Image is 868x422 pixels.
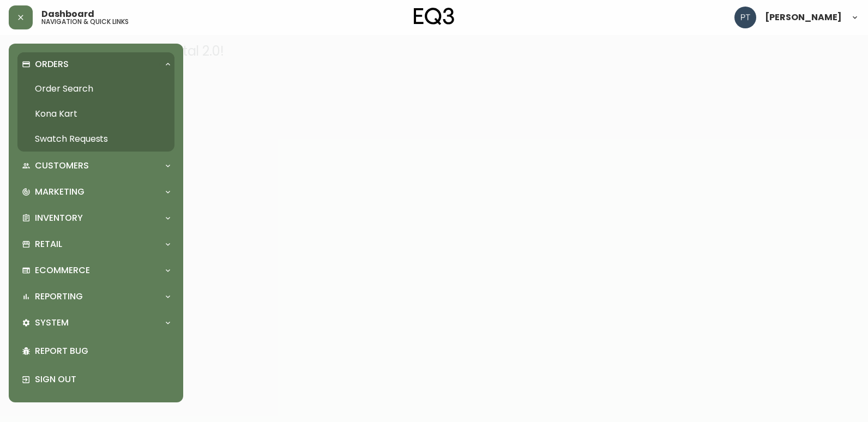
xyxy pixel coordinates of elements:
div: Sign Out [17,365,174,394]
div: Orders [17,52,174,76]
div: Marketing [17,180,174,204]
span: Dashboard [41,10,94,19]
p: Ecommerce [35,264,90,276]
div: Customers [17,154,174,178]
p: Marketing [35,186,85,198]
div: Inventory [17,206,174,230]
p: Customers [35,160,89,172]
a: Order Search [17,76,174,101]
p: Reporting [35,291,83,303]
a: Kona Kart [17,101,174,126]
div: System [17,311,174,335]
p: Orders [35,58,69,70]
p: System [35,317,69,329]
div: Retail [17,232,174,256]
span: [PERSON_NAME] [765,13,842,22]
p: Inventory [35,212,83,224]
p: Report Bug [35,345,170,357]
div: Ecommerce [17,258,174,282]
div: Report Bug [17,337,174,365]
img: 986dcd8e1aab7847125929f325458823 [734,7,756,28]
h5: navigation & quick links [41,19,129,25]
div: Reporting [17,285,174,309]
img: logo [414,8,454,25]
p: Sign Out [35,373,170,385]
p: Retail [35,238,62,250]
a: Swatch Requests [17,126,174,152]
